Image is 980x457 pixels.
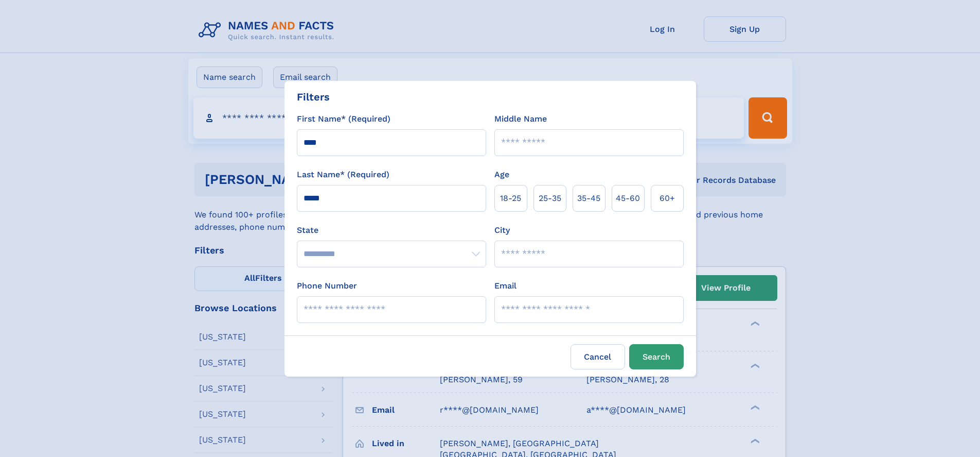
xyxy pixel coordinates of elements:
[297,89,330,105] div: Filters
[629,344,684,369] button: Search
[494,113,547,125] label: Middle Name
[571,344,625,369] label: Cancel
[297,168,389,181] label: Last Name* (Required)
[494,168,509,181] label: Age
[616,192,640,205] span: 45‑60
[297,224,486,236] label: State
[500,192,521,205] span: 18‑25
[297,280,357,292] label: Phone Number
[577,192,600,205] span: 35‑45
[494,280,516,292] label: Email
[494,224,510,236] label: City
[297,113,390,125] label: First Name* (Required)
[539,192,561,205] span: 25‑35
[660,192,675,205] span: 60+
